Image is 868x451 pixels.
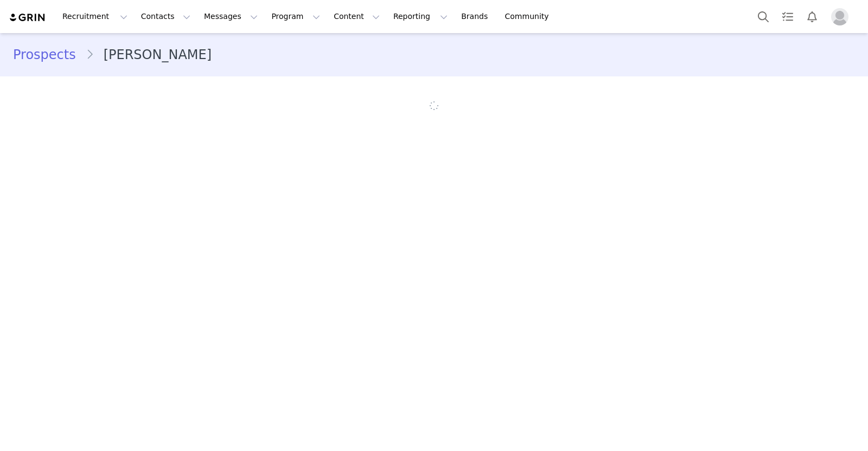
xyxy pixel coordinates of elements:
[825,8,859,25] button: Profile
[751,4,775,29] button: Search
[831,8,848,25] img: placeholder-profile.jpg
[56,4,134,29] button: Recruitment
[387,4,454,29] button: Reporting
[455,4,497,29] a: Brands
[197,4,264,29] button: Messages
[499,4,560,29] a: Community
[135,4,197,29] button: Contacts
[776,4,800,29] a: Tasks
[265,4,327,29] button: Program
[9,12,47,23] img: grin logo
[327,4,386,29] button: Content
[13,45,86,65] a: Prospects
[800,4,824,29] button: Notifications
